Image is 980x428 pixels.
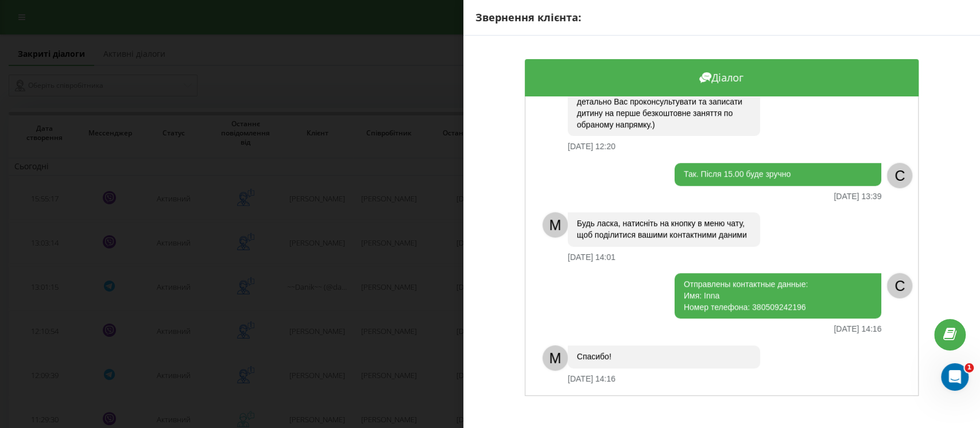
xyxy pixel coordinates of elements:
iframe: Intercom live chat [941,363,969,391]
div: M [543,345,568,371]
div: C [887,163,912,188]
div: Так. Після 15.00 буде зручно [675,163,881,186]
div: [DATE] 14:16 [834,324,881,334]
div: [DATE] 12:20 [568,142,615,151]
div: Будь ласка, натисніть на кнопку в меню чату, щоб поділитися вашими контактними даними [568,212,760,246]
div: C [887,273,912,298]
div: [DATE] 13:39 [834,192,881,201]
div: [DATE] 14:16 [568,374,615,384]
div: Отправлены контактные данные: Имя: Inna Номер телефона: 380509242196 [675,273,881,318]
div: Звернення клієнта: [475,10,968,25]
div: Діалог [525,59,919,96]
div: Спасибо! [568,345,760,368]
div: [DATE] 14:01 [568,252,615,262]
div: M [543,212,568,238]
span: 1 [964,363,974,372]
